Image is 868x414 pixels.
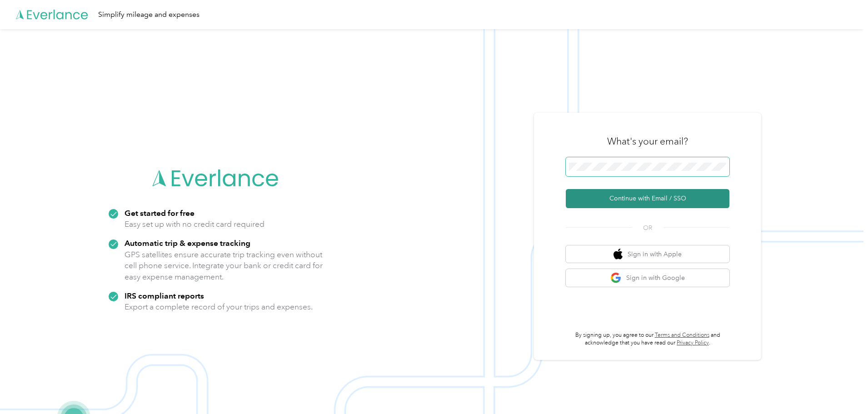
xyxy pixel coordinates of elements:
[610,272,622,284] img: google logo
[125,219,264,230] p: Easy set up with no credit card required
[614,249,623,260] img: apple logo
[125,301,313,313] p: Export a complete record of your trips and expenses.
[566,245,729,263] button: apple logoSign in with Apple
[125,291,204,300] strong: IRS compliant reports
[566,189,729,208] button: Continue with Email / SSO
[632,223,663,233] span: OR
[125,238,250,248] strong: Automatic trip & expense tracking
[566,269,729,287] button: google logoSign in with Google
[125,208,195,218] strong: Get started for free
[607,135,688,148] h3: What's your email?
[125,249,323,283] p: GPS satellites ensure accurate trip tracking even without cell phone service. Integrate your bank...
[677,339,709,346] a: Privacy Policy
[98,9,200,20] div: Simplify mileage and expenses
[655,332,709,339] a: Terms and Conditions
[566,331,729,347] p: By signing up, you agree to our and acknowledge that you have read our .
